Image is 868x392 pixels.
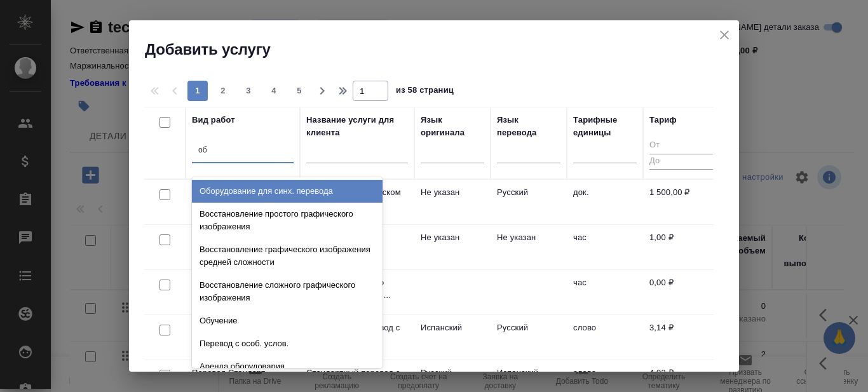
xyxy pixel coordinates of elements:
td: Русский [491,315,567,360]
button: 5 [289,81,309,101]
button: 4 [264,81,284,101]
td: час [567,225,643,269]
span: 2 [213,84,233,97]
input: До [649,154,713,170]
td: Испанский [414,315,491,360]
input: От [649,138,713,154]
div: Тариф [649,114,677,126]
span: 5 [289,84,309,97]
td: Не указан [491,225,567,269]
div: Тарифные единицы [573,114,637,139]
h2: Добавить услугу [145,39,739,60]
span: 3 [238,84,259,97]
div: Аренда оборудовария [192,355,383,378]
td: 1,00 ₽ [643,225,719,269]
button: 3 [238,81,259,101]
td: док. [567,180,643,224]
td: Не указан [414,180,491,224]
div: Обучение [192,309,383,332]
td: час [567,270,643,314]
span: 4 [264,84,284,97]
span: из 58 страниц [396,83,454,101]
div: Перевод с особ. услов. [192,332,383,355]
td: 3,14 ₽ [643,315,719,360]
div: Язык оригинала [421,114,484,139]
div: Название услуги для клиента [306,114,408,139]
button: 2 [213,81,233,101]
div: Восстановление простого графического изображения [192,203,383,238]
td: 1 500,00 ₽ [643,180,719,224]
td: Не указан [414,225,491,269]
div: Язык перевода [497,114,560,139]
td: слово [567,315,643,360]
div: Вид работ [192,114,235,126]
button: close [715,25,734,44]
div: Восстановление сложного графического изображения [192,274,383,309]
td: 0,00 ₽ [643,270,719,314]
div: Оборудование для синх. перевода [192,180,383,203]
td: Русский [491,180,567,224]
div: Восстановление графического изображения средней сложности [192,238,383,274]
